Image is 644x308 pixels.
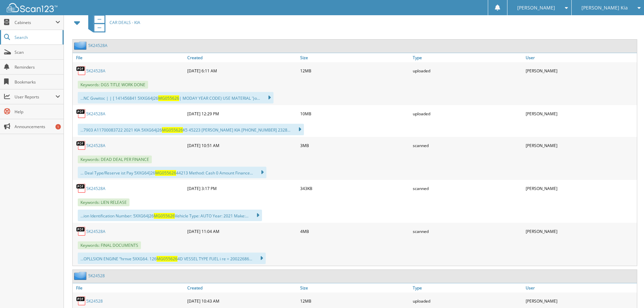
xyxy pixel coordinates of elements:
[411,139,524,152] div: scanned
[162,127,183,133] span: MG055626
[299,182,411,195] div: 343KB
[186,283,299,292] a: Created
[78,198,129,206] span: Keywords: LIEN RELEASE
[524,294,637,308] div: [PERSON_NAME]
[581,6,628,10] span: [PERSON_NAME] Kia
[76,226,86,236] img: PDF.png
[299,53,411,62] a: Size
[78,124,304,135] div: ...7903 A11700083722 2021 KIA 5XXG64J26 K5 45223 [PERSON_NAME] KIA [PHONE_NUMBER] 2328...
[524,53,637,62] a: User
[411,294,524,308] div: uploaded
[610,276,644,308] iframe: Chat Widget
[299,294,411,308] div: 12MB
[78,81,148,89] span: Keywords: DGS TITLE WORK DONE
[411,107,524,120] div: uploaded
[88,43,108,48] a: 5K24528A
[15,34,59,40] span: Search
[157,256,177,262] span: MG055626
[517,6,555,10] span: [PERSON_NAME]
[84,9,140,36] a: CAR DEALS - KIA
[78,241,141,249] span: Keywords: FINAL DOCUMENTS
[186,224,299,238] div: [DATE] 11:04 AM
[524,182,637,195] div: [PERSON_NAME]
[78,92,273,103] div: ...NC Gvwitoc | | [ 141456841 5XXG64J26 | MODAY YEAR CODE) USE MATERIAL '}o...
[186,182,299,195] div: [DATE] 3:17 PM
[524,64,637,77] div: [PERSON_NAME]
[78,156,152,163] span: Keywords: DEAD DEAL PER FINANCE
[15,79,60,85] span: Bookmarks
[15,49,60,55] span: Scan
[411,283,524,292] a: Type
[186,139,299,152] div: [DATE] 10:51 AM
[155,170,176,176] span: MG055626
[411,182,524,195] div: scanned
[88,273,105,279] a: 5K24528
[15,109,60,115] span: Help
[411,53,524,62] a: Type
[299,224,411,238] div: 4MB
[110,20,140,25] span: CAR DEALS - KIA
[78,253,266,264] div: ...OPLLSION ENGINE “hrnve 5XXG64. 126 4D VESSEL TYPE FUEL i re = 20022686...
[299,107,411,120] div: 10MB
[524,283,637,292] a: User
[86,143,105,148] a: 5K24528A
[55,124,61,129] div: 1
[86,186,105,191] a: 5K24528A
[76,66,86,76] img: PDF.png
[78,210,262,221] div: ...ion Identification Number: 5XXG64J26 Vehicle Type: AUTO Year: 2021 Make:...
[7,3,57,12] img: scan123-logo-white.svg
[411,64,524,77] div: uploaded
[76,296,86,306] img: PDF.png
[76,140,86,150] img: PDF.png
[74,41,88,50] img: folder2.png
[158,95,179,101] span: MG055626
[186,64,299,77] div: [DATE] 6:11 AM
[15,20,55,25] span: Cabinets
[186,107,299,120] div: [DATE] 12:29 PM
[78,167,266,178] div: ... Deal Type/Reserve ist Pay 5XXG64]26 44213 Method: Cash 0 Amount Finance...
[76,109,86,119] img: PDF.png
[299,64,411,77] div: 12MB
[15,64,60,70] span: Reminders
[186,53,299,62] a: Created
[411,224,524,238] div: scanned
[186,294,299,308] div: [DATE] 10:43 AM
[524,139,637,152] div: [PERSON_NAME]
[73,53,186,62] a: File
[15,94,55,100] span: User Reports
[73,283,186,292] a: File
[154,213,175,219] span: MG055626
[299,139,411,152] div: 3MB
[86,111,105,117] a: 5K24528A
[524,107,637,120] div: [PERSON_NAME]
[524,224,637,238] div: [PERSON_NAME]
[299,283,411,292] a: Size
[86,229,105,234] a: 5K24528A
[74,271,88,280] img: folder2.png
[86,68,105,74] a: 5K24528A
[86,298,103,304] a: 5K24528
[76,183,86,193] img: PDF.png
[15,124,60,129] span: Announcements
